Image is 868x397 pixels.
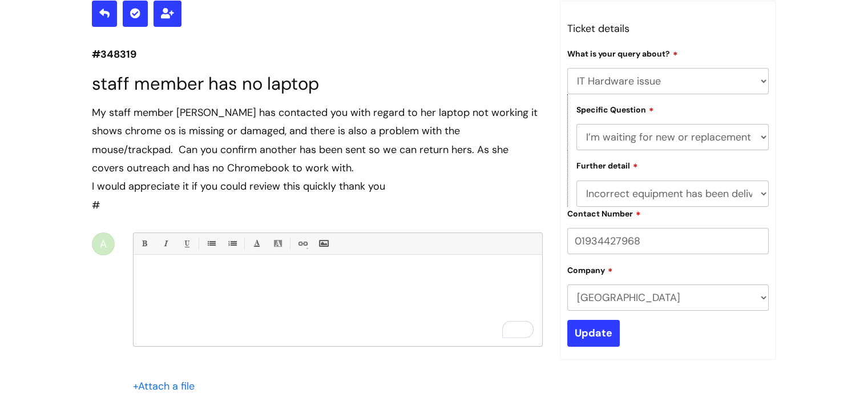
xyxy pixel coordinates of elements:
div: A [92,232,115,255]
p: #348319 [92,45,543,63]
label: What is your query about? [567,47,678,59]
a: • Unordered List (Ctrl-Shift-7) [204,236,218,251]
h1: staff member has no laptop [92,73,543,94]
div: To enrich screen reader interactions, please activate Accessibility in Grammarly extension settings [134,260,542,346]
h3: Ticket details [567,19,769,38]
a: Font Color [249,236,264,251]
div: # [92,103,543,214]
div: My staff member [PERSON_NAME] has contacted you with regard to her laptop not working it shows ch... [92,103,543,178]
label: Specific Question [576,103,654,115]
input: Update [567,320,620,346]
label: Company [567,264,613,275]
div: Attach a file [133,377,201,395]
a: Insert Image... [316,236,330,251]
a: Underline(Ctrl-U) [179,236,193,251]
a: Bold (Ctrl-B) [137,236,151,251]
div: I would appreciate it if you could review this quickly thank you [92,177,543,195]
a: Back Color [271,236,285,251]
a: 1. Ordered List (Ctrl-Shift-8) [225,236,239,251]
a: Italic (Ctrl-I) [158,236,172,251]
label: Contact Number [567,207,641,219]
label: Further detail [576,159,638,171]
a: Link [295,236,309,251]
